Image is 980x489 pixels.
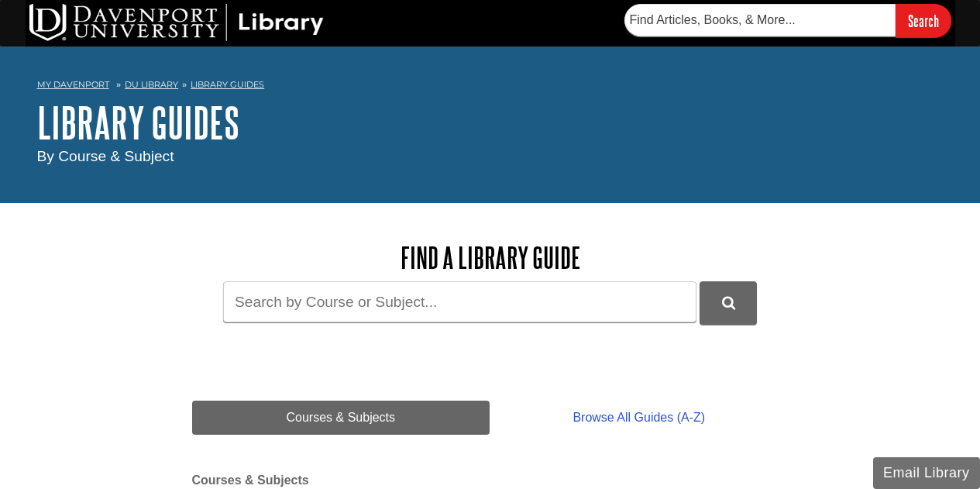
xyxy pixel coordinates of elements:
a: My Davenport [37,78,109,91]
div: By Course & Subject [37,146,944,168]
form: Searches DU Library's articles, books, and more [624,4,951,37]
input: Search [896,4,951,37]
h2: Find a Library Guide [192,242,789,274]
a: DU Library [125,79,178,90]
a: Library Guides [191,79,264,90]
h1: Library Guides [37,99,944,146]
a: Browse All Guides (A-Z) [490,401,788,435]
input: Find Articles, Books, & More... [624,4,896,36]
a: Courses & Subjects [192,401,490,435]
input: Search by Course or Subject... [223,281,696,322]
nav: breadcrumb [37,74,944,99]
img: DU Library [29,4,324,41]
button: Email Library [873,457,980,489]
i: Search Library Guides [722,296,735,310]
